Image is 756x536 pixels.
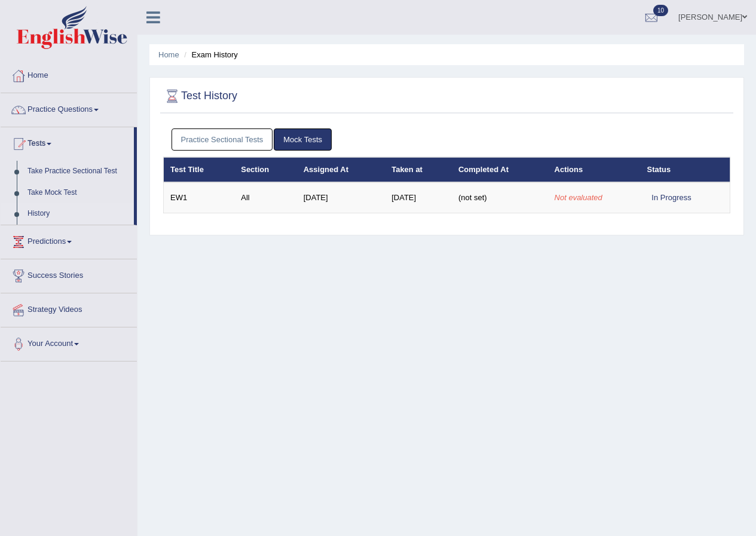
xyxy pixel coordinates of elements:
[163,87,237,105] h2: Test History
[297,157,385,182] th: Assigned At
[234,157,296,182] th: Section
[385,182,452,213] td: [DATE]
[1,127,134,157] a: Tests
[548,157,641,182] th: Actions
[22,161,134,182] a: Take Practice Sectional Test
[555,193,602,202] em: Not evaluated
[452,157,548,182] th: Completed At
[297,182,385,213] td: [DATE]
[1,59,137,89] a: Home
[1,259,137,289] a: Success Stories
[22,203,134,225] a: History
[458,193,487,202] span: (not set)
[653,5,668,16] span: 10
[164,157,235,182] th: Test Title
[164,182,235,213] td: EW1
[647,191,696,204] div: In Progress
[172,128,273,151] a: Practice Sectional Tests
[641,157,730,182] th: Status
[1,293,137,323] a: Strategy Videos
[1,327,137,357] a: Your Account
[158,50,179,59] a: Home
[274,128,332,151] a: Mock Tests
[1,93,137,123] a: Practice Questions
[22,182,134,204] a: Take Mock Test
[181,49,238,60] li: Exam History
[385,157,452,182] th: Taken at
[1,225,137,255] a: Predictions
[234,182,296,213] td: All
